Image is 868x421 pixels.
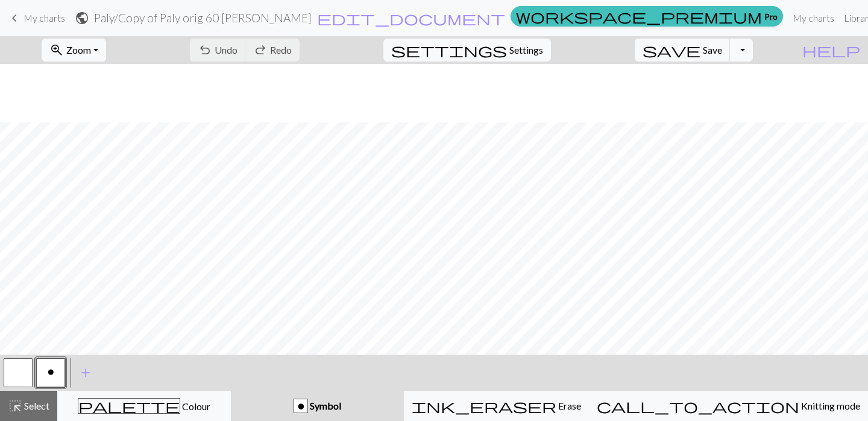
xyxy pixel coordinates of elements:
span: edit_document [317,10,505,27]
a: My charts [788,6,839,30]
span: Zoom [66,44,91,55]
button: o Symbol [231,391,404,421]
button: Save [635,39,731,62]
a: My charts [7,8,65,28]
span: ink_eraser [412,397,556,414]
span: palette [78,397,180,414]
span: Save [703,44,722,55]
span: zoom_in [49,42,64,59]
span: Select [22,400,49,411]
span: save [643,42,700,59]
span: Symbol [308,400,341,411]
span: call_to_action [597,397,799,414]
button: Knitting mode [589,391,868,421]
button: Zoom [42,39,106,62]
span: Colour [180,400,210,412]
span: help [802,42,860,59]
button: o [36,358,65,387]
span: Erase [556,400,581,411]
button: Erase [404,391,589,421]
span: keyboard_arrow_left [7,10,22,27]
span: purl [48,367,54,377]
span: public [75,10,89,27]
button: Colour [57,391,231,421]
span: My charts [24,12,65,24]
span: Knitting mode [799,400,860,411]
span: settings [391,42,507,59]
div: o [294,399,307,414]
span: workspace_premium [516,8,762,25]
span: Settings [509,43,543,57]
span: highlight_alt [8,397,22,414]
a: Pro [511,6,783,27]
i: Settings [391,43,507,57]
h2: Paly / Copy of Paly orig 60 [PERSON_NAME] [94,11,312,25]
button: SettingsSettings [383,39,551,62]
span: add [78,364,93,381]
